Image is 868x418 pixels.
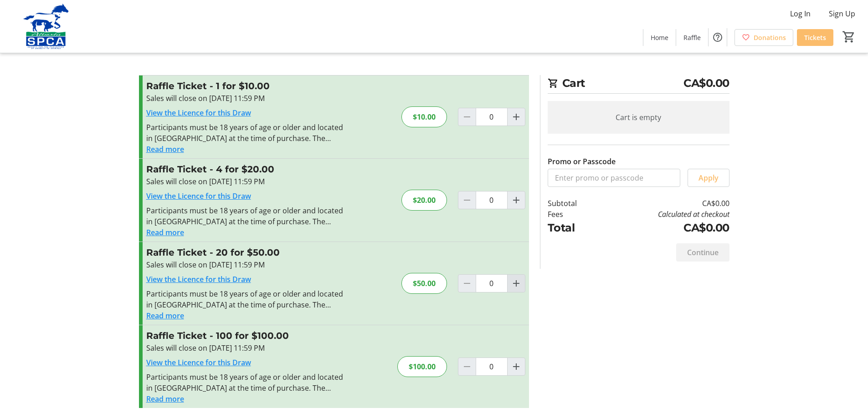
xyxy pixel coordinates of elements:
a: Tickets [797,29,833,46]
h2: Cart [548,75,729,94]
button: Log In [783,6,818,21]
span: Sign Up [829,8,855,19]
a: Donations [734,29,793,46]
a: View the Licence for this Draw [146,274,251,284]
td: Total [548,220,601,236]
td: Subtotal [548,198,601,209]
input: Raffle Ticket Quantity [476,191,508,209]
div: Sales will close on [DATE] 11:59 PM [146,342,345,353]
a: View the Licence for this Draw [146,358,251,368]
div: Participants must be 18 years of age or older and located in [GEOGRAPHIC_DATA] at the time of pur... [146,122,345,144]
button: Increment by one [508,358,525,375]
div: Sales will close on [DATE] 11:59 PM [146,176,345,187]
button: Read more [146,227,184,238]
td: Fees [548,209,601,220]
td: Calculated at checkout [600,209,729,220]
button: Read more [146,144,184,155]
div: Sales will close on [DATE] 11:59 PM [146,259,345,270]
span: Home [651,33,668,42]
div: $20.00 [401,190,447,211]
a: Home [643,29,676,46]
a: View the Licence for this Draw [146,108,251,118]
button: Increment by one [508,275,525,292]
span: Donations [754,33,786,42]
div: $100.00 [397,356,447,377]
span: Tickets [804,33,826,42]
button: Help [709,28,727,46]
div: Participants must be 18 years of age or older and located in [GEOGRAPHIC_DATA] at the time of pur... [146,288,345,310]
input: Enter promo or passcode [548,169,680,187]
input: Raffle Ticket Quantity [476,108,508,126]
input: Raffle Ticket Quantity [476,358,508,376]
button: Increment by one [508,191,525,209]
td: CA$0.00 [600,220,729,236]
button: Read more [146,393,184,404]
td: CA$0.00 [600,198,729,209]
h3: Raffle Ticket - 20 for $50.00 [146,246,345,259]
div: $10.00 [401,106,447,127]
span: Log In [790,8,811,19]
button: Apply [688,169,729,187]
button: Increment by one [508,108,525,126]
h3: Raffle Ticket - 4 for $20.00 [146,162,345,176]
button: Sign Up [822,6,863,21]
span: CA$0.00 [683,75,729,91]
h3: Raffle Ticket - 100 for $100.00 [146,329,345,342]
div: Participants must be 18 years of age or older and located in [GEOGRAPHIC_DATA] at the time of pur... [146,205,345,227]
div: Participants must be 18 years of age or older and located in [GEOGRAPHIC_DATA] at the time of pur... [146,372,345,393]
a: Raffle [676,29,708,46]
div: Sales will close on [DATE] 11:59 PM [146,93,345,104]
input: Raffle Ticket Quantity [476,274,508,292]
h3: Raffle Ticket - 1 for $10.00 [146,79,345,93]
button: Read more [146,310,184,321]
a: View the Licence for this Draw [146,191,251,201]
div: $50.00 [401,273,447,294]
span: Apply [699,172,719,183]
button: Cart [841,29,857,45]
label: Promo or Passcode [548,156,616,167]
div: Cart is empty [548,101,729,134]
img: Alberta SPCA's Logo [5,4,87,49]
span: Raffle [683,33,701,42]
